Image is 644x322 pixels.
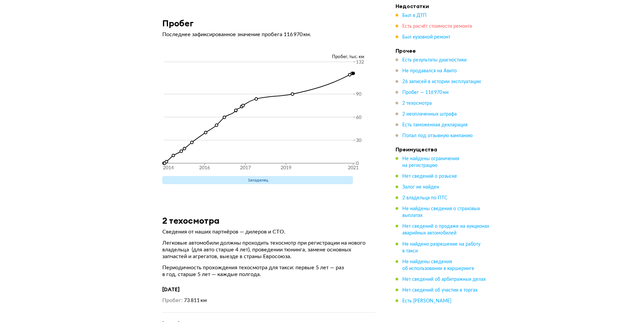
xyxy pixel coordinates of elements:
p: Легковые автомобили должны проходить техосмотр при регистрации на нового владельца (для авто стар... [162,240,375,260]
p: Последнее зафиксированное значение пробега 116 970 км. [162,31,375,38]
span: Не найдены ограничения на регистрацию [402,156,459,168]
tspan: 60 [356,115,361,120]
span: Нет сведений об арбитражных делах [402,277,486,281]
span: Есть таможенная декларация [402,123,468,127]
p: Сведения от наших партнёров — дилеров и СТО. [162,228,375,235]
tspan: 0 [356,161,359,166]
span: Пробег — 116 970 км [402,90,449,95]
h4: [DATE] [162,286,375,293]
span: 2 техосмотра [402,101,432,106]
tspan: 2016 [199,166,210,170]
h3: Пробег [162,18,194,28]
div: Пробег, тыс. км [162,54,375,60]
span: Нет сведений о розыске [402,174,457,179]
span: 73 811 км [184,298,207,303]
span: Был в ДТП [402,13,427,18]
span: Есть [PERSON_NAME] [402,298,451,303]
tspan: 2014 [163,166,174,170]
span: Не продавался на Авито [402,69,457,73]
span: 1 владелец [248,178,268,182]
tspan: 30 [356,138,361,143]
tspan: 132 [356,60,364,65]
p: Периодичность прохождения техосмотра для такси: первые 5 лет — раз в год, старше 5 лет — каждые п... [162,264,375,278]
h4: Недостатки [396,3,490,9]
span: Не найдено разрешение на работу в такси [402,242,480,253]
h4: Прочее [396,47,490,54]
span: Нет сведений о продаже на аукционах аварийных автомобилей [402,224,489,236]
span: Залог не найден [402,185,439,190]
span: Не найдены сведения об использовании в каршеринге [402,259,474,271]
tspan: 90 [356,92,361,97]
h4: Преимущества [396,146,490,153]
span: 2 неоплаченных штрафа [402,112,457,117]
tspan: 2021 [348,166,359,170]
span: Попал под отзывную кампанию [402,133,473,138]
h3: 2 техосмотра [162,215,219,226]
span: Был кузовной ремонт [402,35,450,40]
tspan: 2019 [281,166,291,170]
span: 2 владельца по ПТС [402,196,448,200]
tspan: 2017 [240,166,251,170]
span: Есть расчёт стоимости ремонта [402,24,472,29]
span: Нет сведений об участии в торгах [402,288,478,292]
span: Есть результаты диагностики [402,58,467,63]
span: 26 записей в истории эксплуатации [402,79,481,84]
dt: Пробег [162,297,183,304]
span: Не найдены сведения о страховых выплатах [402,206,480,218]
